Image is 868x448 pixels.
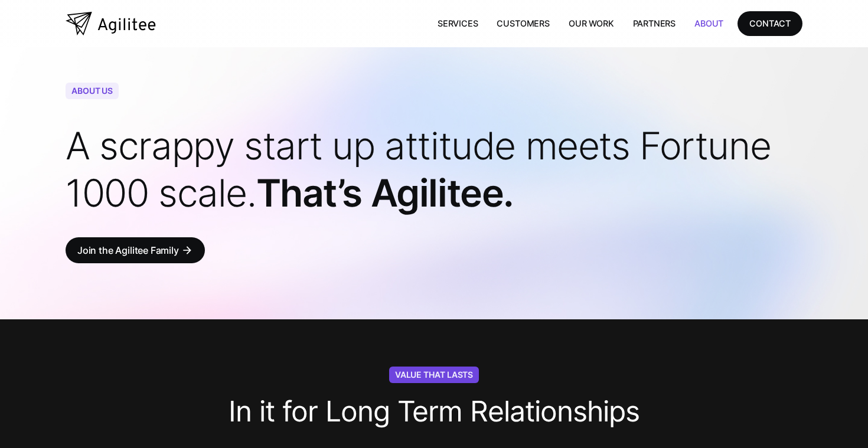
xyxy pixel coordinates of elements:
[229,385,640,443] h3: In it for Long Term Relationships
[181,244,193,256] div: arrow_forward
[749,16,791,31] div: CONTACT
[77,242,179,259] div: Join the Agilitee Family
[685,11,733,35] a: About
[66,12,156,35] a: home
[428,11,488,35] a: Services
[559,11,624,35] a: Our Work
[389,367,479,383] div: Value That Lasts
[66,123,771,215] span: A scrappy start up attitude meets Fortune 1000 scale.
[66,83,119,99] div: About Us
[487,11,559,35] a: Customers
[66,237,205,263] a: Join the Agilitee Familyarrow_forward
[624,11,686,35] a: Partners
[738,11,802,35] a: CONTACT
[66,122,802,217] h1: That’s Agilitee.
